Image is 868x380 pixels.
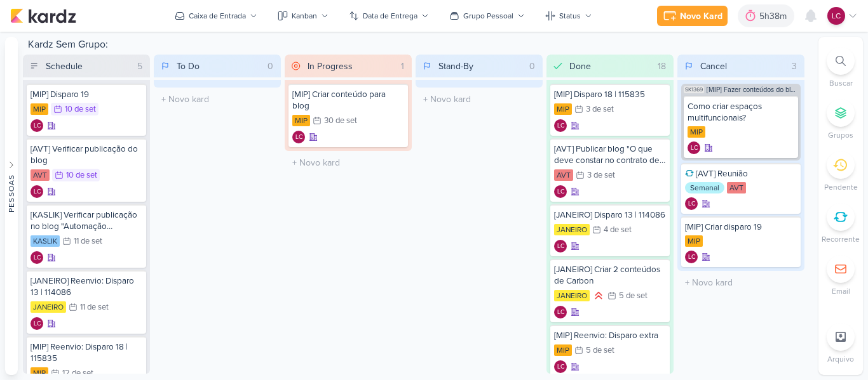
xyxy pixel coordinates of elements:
[688,126,705,138] div: MIP
[31,103,48,115] div: MIP
[827,353,854,365] p: Arquivo
[707,86,798,93] span: [MIP] Fazer conteúdos do blog de MIP (Setembro e Outubro)
[818,47,863,89] li: Ctrl + F
[688,201,695,207] p: LC
[554,306,567,318] div: Criador(a): Laís Costa
[554,119,567,132] div: Laís Costa
[31,317,43,330] div: Criador(a): Laís Costa
[34,189,41,195] p: LC
[6,174,17,212] div: Pessoas
[824,181,858,193] p: Pendente
[554,330,666,341] div: [MIP] Reenvio: Disparo extra
[685,168,797,180] div: [AVT] Reunião
[828,129,853,141] p: Grupos
[554,360,567,373] div: Criador(a): Laís Costa
[653,60,671,73] div: 18
[292,115,310,126] div: MIP
[680,273,802,292] input: + Novo kard
[31,185,43,198] div: Criador(a): Laís Costa
[832,285,850,297] p: Email
[557,310,564,316] p: LC
[685,251,698,263] div: Laís Costa
[619,292,648,300] div: 5 de set
[587,171,615,180] div: 3 de set
[832,10,841,22] p: LC
[554,119,567,132] div: Criador(a): Laís Costa
[66,171,97,180] div: 10 de set
[829,77,853,89] p: Buscar
[31,235,60,247] div: KASLIK
[688,141,700,154] div: Criador(a): Laís Costa
[62,369,93,377] div: 12 de set
[727,182,746,193] div: AVT
[31,341,142,364] div: [MIP] Reenvio: Disparo 18 | 115835
[287,154,409,172] input: + Novo kard
[657,6,728,26] button: Novo Kard
[23,37,813,55] div: Kardz Sem Grupo:
[557,244,564,250] p: LC
[684,86,704,93] span: SK1369
[34,321,41,327] p: LC
[31,169,50,181] div: AVT
[31,301,66,313] div: JANEIRO
[292,89,404,112] div: [MIP] Criar conteúdo para blog
[524,60,540,73] div: 0
[557,189,564,195] p: LC
[554,224,590,235] div: JANEIRO
[31,119,43,132] div: Criador(a): Laís Costa
[554,89,666,100] div: [MIP] Disparo 18 | 115835
[554,344,572,356] div: MIP
[554,185,567,198] div: Criador(a): Laís Costa
[554,185,567,198] div: Laís Costa
[685,197,698,210] div: Criador(a): Laís Costa
[554,306,567,318] div: Laís Costa
[685,182,724,193] div: Semanal
[10,8,76,23] img: kardz.app
[31,185,43,198] div: Laís Costa
[557,123,564,129] p: LC
[418,90,540,108] input: + Novo kard
[65,105,96,114] div: 10 de set
[592,289,605,302] div: Prioridade Alta
[554,240,567,252] div: Laís Costa
[262,60,278,73] div: 0
[396,60,409,73] div: 1
[31,275,142,298] div: [JANEIRO] Reenvio: Disparo 13 | 114086
[691,145,698,152] p: LC
[685,197,698,210] div: Laís Costa
[554,143,666,166] div: [AVT] Publicar blog "O que deve constar no contrato de financiamento?"
[557,364,564,370] p: LC
[685,221,797,233] div: [MIP] Criar disparo 19
[34,123,41,129] p: LC
[132,60,147,73] div: 5
[156,90,278,108] input: + Novo kard
[554,209,666,221] div: [JANEIRO] Disparo 13 | 114086
[554,240,567,252] div: Criador(a): Laís Costa
[554,290,590,301] div: JANEIRO
[295,134,302,141] p: LC
[685,235,703,247] div: MIP
[787,60,802,73] div: 3
[688,141,700,154] div: Laís Costa
[292,131,305,143] div: Criador(a): Laís Costa
[31,209,142,232] div: [KASLIK] Verificar publicação no blog "Automação residencial..."
[31,143,142,166] div: [AVT] Verificar publicação do blog
[554,264,666,287] div: [JANEIRO] Criar 2 conteúdos de Carbon
[31,89,142,100] div: [MIP] Disparo 19
[31,251,43,264] div: Laís Costa
[5,37,18,375] button: Pessoas
[31,317,43,330] div: Laís Costa
[554,360,567,373] div: Laís Costa
[292,131,305,143] div: Laís Costa
[554,103,572,115] div: MIP
[34,255,41,261] p: LC
[586,105,614,114] div: 3 de set
[759,10,790,23] div: 5h38m
[586,346,614,355] div: 5 de set
[688,254,695,261] p: LC
[74,237,102,246] div: 11 de set
[324,117,357,125] div: 30 de set
[688,101,794,124] div: Como criar espaços multifuncionais?
[554,169,573,181] div: AVT
[604,226,632,234] div: 4 de set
